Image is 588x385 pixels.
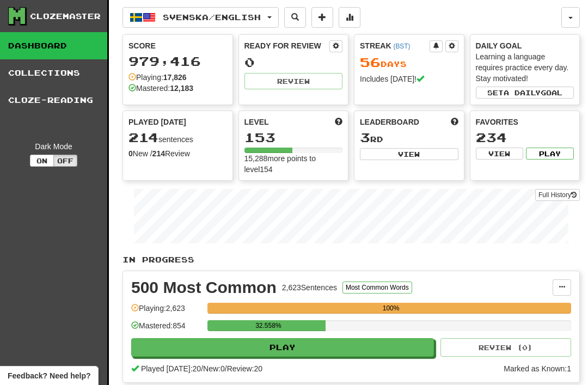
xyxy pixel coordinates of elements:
[30,155,54,167] button: On
[8,141,99,152] div: Dark Mode
[360,56,458,70] div: Day s
[342,282,412,294] button: Most Common Words
[227,364,262,373] span: Review: 20
[360,130,370,145] span: 3
[128,130,158,145] span: 214
[451,117,458,127] span: This week in points, UTC
[244,153,343,175] div: 15,288 more points to level 154
[131,279,277,296] div: 500 Most Common
[476,40,574,51] div: Daily Goal
[476,87,574,99] button: Seta dailygoal
[131,303,202,321] div: Playing: 2,623
[339,7,360,28] button: More stats
[360,40,430,51] div: Streak
[128,149,133,158] strong: 0
[526,148,574,160] button: Play
[128,54,227,68] div: 979,416
[170,84,193,93] strong: 12,183
[128,40,227,51] div: Score
[311,7,333,28] button: Add sentence to collection
[163,73,187,82] strong: 17,826
[476,131,574,144] div: 234
[128,83,193,94] div: Mastered:
[244,40,330,51] div: Ready for Review
[360,148,458,160] button: View
[360,117,419,127] span: Leaderboard
[128,148,227,159] div: New / Review
[131,320,202,338] div: Mastered: 854
[128,131,227,145] div: sentences
[282,282,337,293] div: 2,623 Sentences
[476,148,524,160] button: View
[504,363,571,374] div: Marked as Known: 1
[30,11,101,22] div: Clozemaster
[152,149,165,158] strong: 214
[440,338,571,357] button: Review (0)
[225,364,227,373] span: /
[211,303,571,314] div: 100%
[122,7,279,28] button: Svenska/English
[53,155,77,167] button: Off
[141,364,201,373] span: Played [DATE]: 20
[244,73,343,89] button: Review
[393,42,410,50] a: (BST)
[131,338,434,357] button: Play
[244,131,343,144] div: 153
[284,7,306,28] button: Search sentences
[360,74,458,84] div: Includes [DATE]!
[504,89,541,96] span: a daily
[360,131,458,145] div: rd
[211,320,326,331] div: 32.558%
[203,364,225,373] span: New: 0
[201,364,203,373] span: /
[360,54,381,70] span: 56
[244,117,269,127] span: Level
[8,370,90,381] span: Open feedback widget
[128,117,186,127] span: Played [DATE]
[335,117,342,127] span: Score more points to level up
[476,117,574,127] div: Favorites
[128,72,187,83] div: Playing:
[122,254,580,265] p: In Progress
[476,51,574,84] div: Learning a language requires practice every day. Stay motivated!
[163,13,261,22] span: Svenska / English
[535,189,580,201] a: Full History
[244,56,343,69] div: 0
